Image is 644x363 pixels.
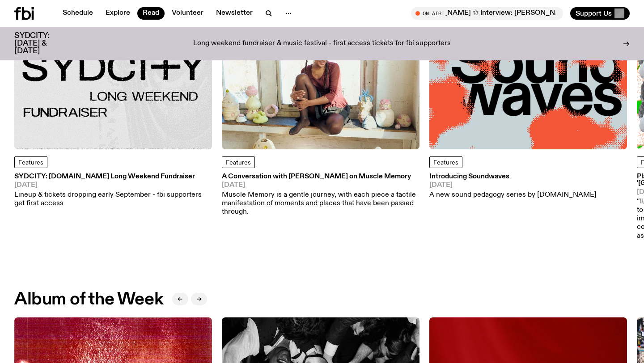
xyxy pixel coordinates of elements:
[14,291,163,308] h2: Album of the Week
[222,173,419,180] h3: A Conversation with [PERSON_NAME] on Muscle Memory
[14,156,47,168] a: Features
[211,7,258,20] a: Newsletter
[429,173,596,180] h3: Introducing Soundwaves
[429,191,596,199] p: A new sound pedagogy series by [DOMAIN_NAME]
[193,40,451,48] p: Long weekend fundraiser & music festival - first access tickets for fbi supporters
[576,9,612,17] span: Support Us
[14,173,212,180] h3: SYDCITY: [DOMAIN_NAME] Long Weekend Fundraiser
[226,160,251,166] span: Features
[14,191,212,208] p: Lineup & tickets dropping early September - fbi supporters get first access
[14,182,212,189] span: [DATE]
[14,173,212,208] a: SYDCITY: [DOMAIN_NAME] Long Weekend Fundraiser[DATE]Lineup & tickets dropping early September - f...
[429,173,596,199] a: Introducing Soundwaves[DATE]A new sound pedagogy series by [DOMAIN_NAME]
[222,191,419,217] p: Muscle Memory is a gentle journey, with each piece a tactile manifestation of moments and places ...
[222,173,419,216] a: A Conversation with [PERSON_NAME] on Muscle Memory[DATE]Muscle Memory is a gentle journey, with e...
[222,156,255,168] a: Features
[14,32,72,55] h3: SYDCITY: [DATE] & [DATE]
[137,7,165,20] a: Read
[166,7,209,20] a: Volunteer
[18,160,43,166] span: Features
[433,160,458,166] span: Features
[429,156,462,168] a: Features
[570,7,630,20] button: Support Us
[429,182,596,189] span: [DATE]
[411,7,563,20] button: On AirArvos with [PERSON_NAME] ✩ Interview: [PERSON_NAME]
[222,182,419,189] span: [DATE]
[57,7,98,20] a: Schedule
[100,7,136,20] a: Explore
